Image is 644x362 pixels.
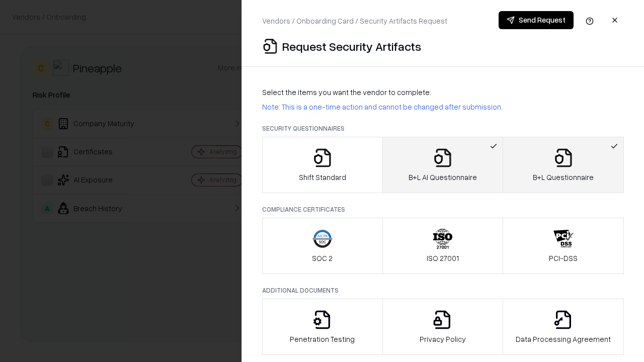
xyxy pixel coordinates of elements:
p: B+L Questionnaire [533,172,594,183]
button: PCI-DSS [503,218,624,274]
button: Privacy Policy [382,299,504,355]
p: Privacy Policy [420,334,466,344]
p: Select the items you want the vendor to complete: [262,87,624,98]
button: B+L Questionnaire [503,137,624,193]
p: Request Security Artifacts [282,38,421,54]
button: ISO 27001 [382,218,504,274]
button: Penetration Testing [262,299,383,355]
p: Vendors / Onboarding Card / Security Artifacts Request [262,16,447,26]
p: Additional Documents [262,286,624,295]
p: Penetration Testing [290,334,355,344]
p: B+L AI Questionnaire [409,172,477,183]
button: B+L AI Questionnaire [382,137,504,193]
button: Send Request [499,11,574,29]
p: SOC 2 [312,253,333,263]
p: Security Questionnaires [262,124,624,133]
p: Compliance Certificates [262,205,624,214]
p: Shift Standard [299,172,346,183]
button: Data Processing Agreement [503,299,624,355]
p: Data Processing Agreement [516,334,611,344]
button: SOC 2 [262,218,383,274]
button: Shift Standard [262,137,383,193]
p: Note: This is a one-time action and cannot be changed after submission. [262,102,624,112]
p: PCI-DSS [549,253,578,263]
p: ISO 27001 [427,253,459,263]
